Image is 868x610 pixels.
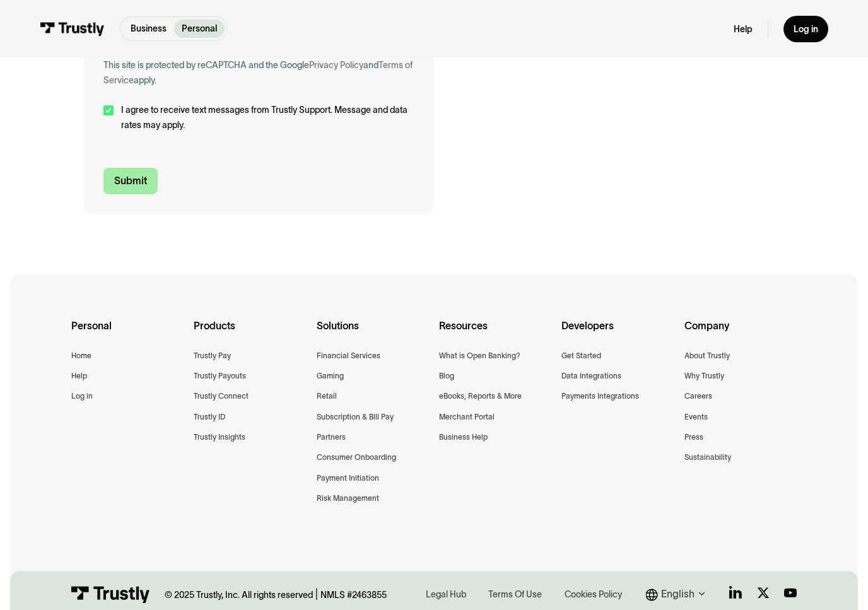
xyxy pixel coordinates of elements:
img: Trustly Logo [40,22,105,36]
div: NMLS #2463855 [320,589,387,601]
div: Resources [439,318,551,349]
a: Why Trustly [684,370,724,382]
div: Legal Hub [426,589,466,601]
div: Terms Of Use [488,589,542,601]
img: Trustly Logo [71,586,150,603]
a: Consumer Onboarding [317,451,396,464]
a: About Trustly [684,349,730,362]
a: Home [71,349,91,362]
a: Risk Management [317,492,379,505]
span: I agree to receive text messages from Trustly Support. Message and data rates may apply. [121,103,414,133]
div: This site is protected by reCAPTCHA and the Google and apply. [103,58,414,88]
a: Help [734,23,753,35]
div: Cookies Policy [565,589,622,601]
a: Personal [174,20,225,38]
a: Business [123,20,174,38]
div: Solutions [317,318,429,349]
a: Log in [783,16,828,42]
a: Business Help [439,431,488,443]
a: Blog [439,370,454,382]
a: Trustly Pay [194,349,231,362]
a: Payment Initiation [317,472,379,484]
a: Privacy Policy [309,60,363,70]
a: Sustainability [684,451,731,464]
div: | [315,587,318,602]
p: Personal [182,22,217,35]
a: Financial Services [317,349,380,362]
a: Subscription & Bill Pay [317,411,394,423]
a: Terms of Service [103,60,413,85]
a: Log in [71,390,93,402]
a: Trustly Insights [194,431,245,443]
a: Get Started [561,349,601,362]
input: Submit [103,168,158,194]
a: Careers [684,390,712,402]
a: Trustly Payouts [194,370,246,382]
a: Gaming [317,370,344,382]
a: eBooks, Reports & More [439,390,522,402]
a: Merchant Portal [439,411,495,423]
a: Legal Hub [422,587,470,602]
a: Trustly Connect [194,390,249,402]
div: Products [194,318,306,349]
div: Developers [561,318,674,349]
div: Personal [71,318,184,349]
div: Company [684,318,797,349]
a: Events [684,411,708,423]
div: © 2025 Trustly, Inc. All rights reserved [165,589,313,601]
a: Data Integrations [561,370,621,382]
a: Press [684,431,703,443]
div: English [646,587,710,602]
a: Help [71,370,87,382]
a: Payments Integrations [561,390,639,402]
a: Trustly ID [194,411,225,423]
a: Retail [317,390,337,402]
a: Partners [317,431,346,443]
p: Business [131,22,167,35]
a: Terms Of Use [484,587,546,602]
div: English [661,587,695,602]
div: Log in [794,23,818,35]
a: What is Open Banking? [439,349,520,362]
a: Cookies Policy [561,587,626,602]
